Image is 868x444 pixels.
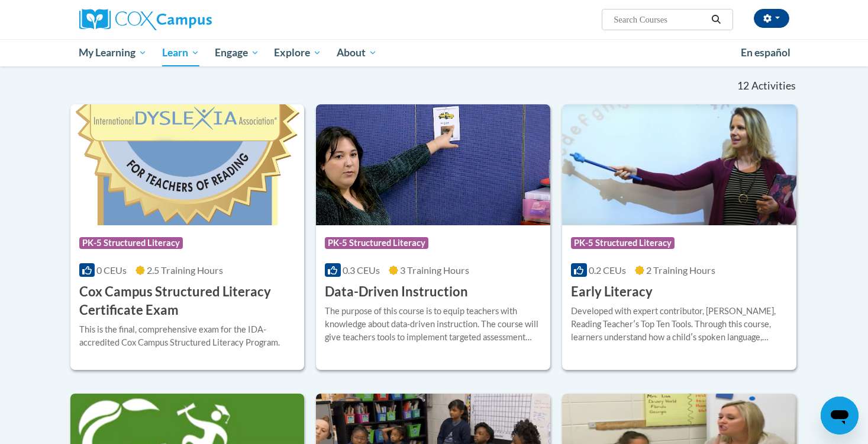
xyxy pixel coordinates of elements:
img: Cox Campus [79,9,212,30]
span: PK-5 Structured Literacy [571,237,675,249]
span: Learn [162,46,199,60]
span: 2.5 Training Hours [147,264,223,276]
a: Learn [154,39,207,66]
span: 3 Training Hours [400,264,469,276]
span: 12 [737,79,749,92]
span: PK-5 Structured Literacy [79,237,183,249]
span: My Learning [79,46,147,60]
div: Developed with expert contributor, [PERSON_NAME], Reading Teacherʹs Top Ten Tools. Through this c... [571,305,788,344]
a: Cox Campus [79,9,304,30]
span: 0 CEUs [96,264,127,276]
div: Main menu [62,39,807,66]
input: Search Courses [612,12,707,27]
h3: Cox Campus Structured Literacy Certificate Exam [79,283,296,320]
span: En español [741,46,790,59]
a: Explore [266,39,329,66]
img: Course Logo [562,104,796,225]
iframe: Button to launch messaging window [821,397,859,435]
span: Activities [751,79,796,92]
a: Engage [207,39,267,66]
span: PK-5 Structured Literacy [325,237,428,249]
a: About [329,39,385,66]
button: Account Settings [754,9,789,28]
span: 0.2 CEUs [589,264,626,276]
img: Course Logo [70,104,305,225]
button: Search [707,12,725,27]
h3: Data-Driven Instruction [325,283,468,301]
span: Explore [274,46,321,60]
span: About [337,46,377,60]
span: Engage [215,46,259,60]
h3: Early Literacy [571,283,653,301]
span: 0.3 CEUs [343,264,380,276]
a: Course LogoPK-5 Structured Literacy0 CEUs2.5 Training Hours Cox Campus Structured Literacy Certif... [70,104,305,370]
a: Course LogoPK-5 Structured Literacy0.3 CEUs3 Training Hours Data-Driven InstructionThe purpose of... [316,104,550,370]
a: En español [733,40,798,65]
span: 2 Training Hours [646,264,715,276]
div: This is the final, comprehensive exam for the IDA-accredited Cox Campus Structured Literacy Program. [79,323,296,349]
div: The purpose of this course is to equip teachers with knowledge about data-driven instruction. The... [325,305,541,344]
a: My Learning [72,39,155,66]
a: Course LogoPK-5 Structured Literacy0.2 CEUs2 Training Hours Early LiteracyDeveloped with expert c... [562,104,796,370]
img: Course Logo [316,104,550,225]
